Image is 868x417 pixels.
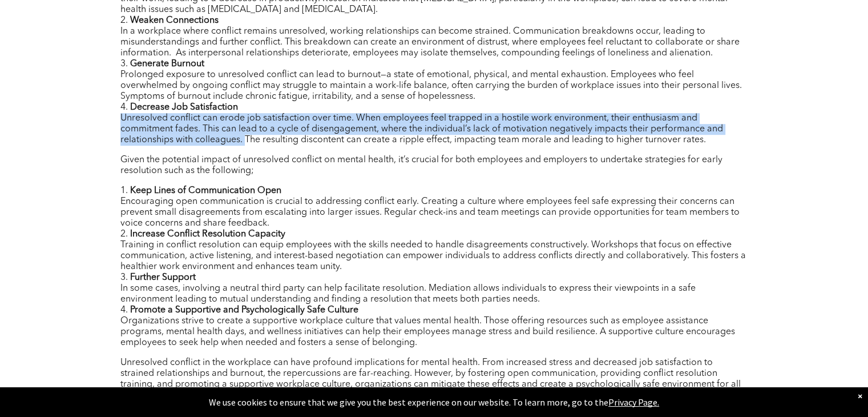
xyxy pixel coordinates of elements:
[130,273,196,282] b: Further Support
[120,272,748,305] li: In some cases, involving a neutral third party can help facilitate resolution. Mediation allows i...
[120,59,748,102] li: Prolonged exposure to unresolved conflict can lead to burnout—a state of emotional, physical, and...
[120,15,748,59] li: In a workplace where conflict remains unresolved, working relationships can become strained. Comm...
[120,186,748,229] li: Encouraging open communication is crucial to addressing conflict early. Creating a culture where ...
[608,396,659,408] a: Privacy Page.
[130,306,358,315] b: Promote a Supportive and Psychologically Safe Culture
[130,103,238,112] b: Decrease Job Satisfaction
[130,16,219,25] b: Weaken Connections
[120,229,748,272] li: Training in conflict resolution can equip employees with the skills needed to handle disagreement...
[120,358,748,401] p: Unresolved conflict in the workplace can have profound implications for mental health. From incre...
[130,230,285,239] b: Increase Conflict Resolution Capacity
[858,390,862,402] div: Dismiss notification
[130,59,204,69] b: Generate Burnout
[130,186,281,195] b: Keep Lines of Communication Open
[120,102,748,146] li: Unresolved conflict can erode job satisfaction over time. When employees feel trapped in a hostil...
[120,155,748,177] p: Given the potential impact of unresolved conflict on mental health, it’s crucial for both employe...
[120,305,748,348] li: Organizations strive to create a supportive workplace culture that values mental health. Those of...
